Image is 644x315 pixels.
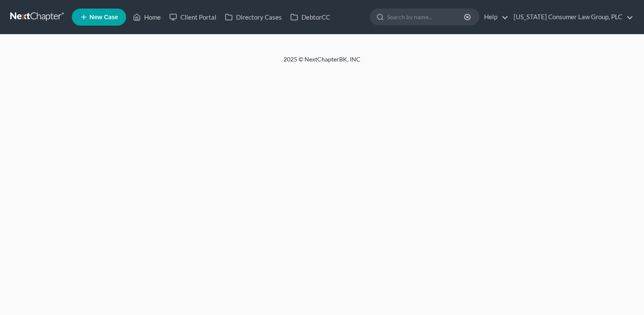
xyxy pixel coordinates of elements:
[286,9,334,25] a: DebtorCC
[165,9,221,25] a: Client Portal
[78,55,566,70] div: 2025 © NextChapterBK, INC
[509,9,633,25] a: [US_STATE] Consumer Law Group, PLC
[387,9,465,25] input: Search by name...
[480,9,508,25] a: Help
[129,9,165,25] a: Home
[89,14,118,20] span: New Case
[221,9,286,25] a: Directory Cases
